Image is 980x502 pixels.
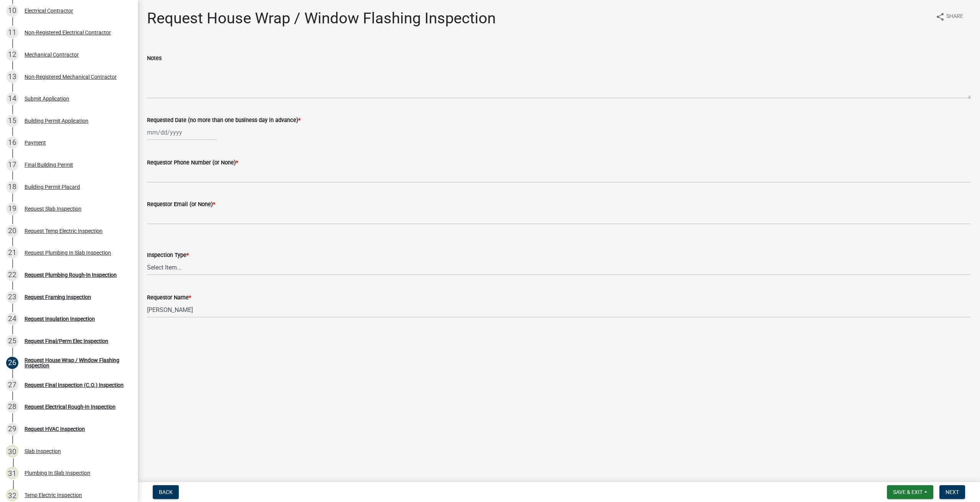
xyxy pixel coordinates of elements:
[24,228,103,234] div: Request Temp Electric Inspection
[24,250,111,255] div: Request Plumbing In Slab Inspection
[24,30,111,35] div: Non-Registered Electrical Contractor
[6,269,18,281] div: 22
[24,162,73,167] div: Final Building Permit
[946,12,963,21] span: Share
[6,136,18,149] div: 16
[6,159,18,171] div: 17
[6,49,18,61] div: 12
[24,184,80,190] div: Building Permit Placard
[6,467,18,479] div: 31
[24,140,46,145] div: Payment
[6,401,18,413] div: 28
[147,125,217,140] input: mm/dd/yyyy
[24,357,126,368] div: Request House Wrap / Window Flashing Inspection
[24,426,85,432] div: Request HVAC Inspection
[159,489,173,495] span: Back
[153,485,179,499] button: Back
[6,203,18,215] div: 19
[929,9,969,24] button: shareShare
[147,9,496,28] h1: Request House Wrap / Window Flashing Inspection
[24,404,116,409] div: Request Electrical Rough-In Inspection
[147,202,215,207] label: Requestor Email (or None)
[24,8,73,13] div: Electrical Contractor
[24,338,108,344] div: Request Final/Perm Elec Inspection
[6,225,18,237] div: 20
[24,316,95,322] div: Request Insulation Inspection
[24,492,82,498] div: Temp Electric Inspection
[24,52,79,57] div: Mechanical Contractor
[24,74,117,80] div: Non-Registered Mechanical Contractor
[24,206,82,211] div: Request Slab Inspection
[24,96,69,101] div: Submit Application
[6,115,18,127] div: 15
[6,357,18,369] div: 26
[6,93,18,105] div: 14
[939,485,965,499] button: Next
[6,5,18,17] div: 10
[24,448,61,454] div: Slab Inspection
[147,160,238,166] label: Requestor Phone Number (or None)
[24,382,124,388] div: Request Final Inspection (C.O.) Inspection
[24,470,90,476] div: Plumbing In Slab Inspection
[6,423,18,435] div: 29
[24,118,88,123] div: Building Permit Application
[6,291,18,303] div: 23
[893,489,923,495] span: Save & Exit
[147,253,189,258] label: Inspection Type
[6,445,18,457] div: 30
[147,56,162,61] label: Notes
[6,181,18,193] div: 18
[147,295,191,301] label: Requestor Name
[6,313,18,325] div: 24
[24,294,91,300] div: Request Framing Inspection
[6,26,18,39] div: 11
[887,485,933,499] button: Save & Exit
[24,272,117,278] div: Request Plumbing Rough-In Inspection
[936,12,945,21] i: share
[6,379,18,391] div: 27
[6,247,18,259] div: 21
[6,489,18,501] div: 32
[6,71,18,83] div: 13
[6,335,18,347] div: 25
[147,118,301,123] label: Requested Date (no more than one business day in advance)
[946,489,959,495] span: Next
